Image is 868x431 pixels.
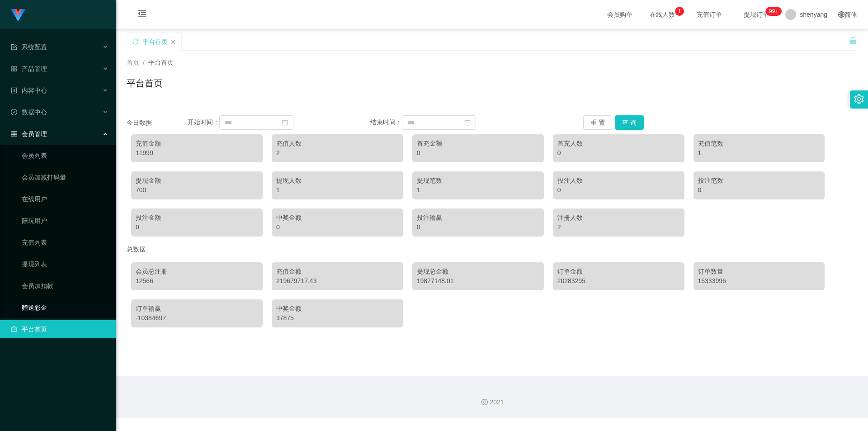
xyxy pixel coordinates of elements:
div: 注册人数 [557,213,680,223]
div: 0 [557,148,680,158]
div: 充值金额 [276,267,399,276]
span: / [143,59,145,66]
span: 开始时间： [188,118,219,126]
div: 中奖金额 [276,304,399,313]
a: 陪玩用户 [22,212,108,230]
div: 提现金额 [136,176,258,185]
div: 11999 [136,148,258,158]
i: 图标: appstore-o [11,66,17,72]
i: 图标: close [170,39,176,45]
div: 12566 [136,276,258,286]
span: 在线人数 [645,11,679,18]
a: 会员加减打码量 [22,168,108,186]
div: -10384697 [136,313,258,323]
sup: 1 [675,7,684,16]
div: 19877148.01 [417,276,539,286]
i: 图标: calendar [464,119,471,126]
div: 15333996 [698,276,821,286]
div: 0 [557,185,680,195]
i: 图标: global [838,11,844,18]
h1: 平台首页 [127,76,163,90]
div: 0 [276,223,399,232]
span: 结束时间： [370,118,402,126]
div: 1 [698,148,821,158]
span: 系统配置 [11,43,47,51]
div: 会员总注册 [136,267,258,276]
div: 总数据 [127,241,857,258]
a: 充值列表 [22,233,108,251]
div: 充值人数 [276,139,399,148]
a: 会员加扣款 [22,277,108,295]
a: 提现列表 [22,255,108,273]
i: 图标: sync [132,38,139,45]
i: 图标: menu-fold [127,0,157,29]
p: 1 [678,7,681,16]
div: 提现总金额 [417,267,539,276]
div: 订单数量 [698,267,821,276]
div: 1 [276,185,399,195]
div: 提现人数 [276,176,399,185]
span: 首页 [127,59,139,66]
sup: 1200 [765,7,782,16]
div: 首充金额 [417,139,539,148]
span: 会员管理 [11,130,47,137]
div: 0 [136,223,258,232]
a: 会员列表 [22,147,108,165]
i: 图标: table [11,131,17,137]
div: 充值笔数 [698,139,821,148]
div: 订单输赢 [136,304,258,313]
i: 图标: calendar [282,119,288,126]
span: 内容中心 [11,87,47,94]
div: 2 [557,223,680,232]
div: 中奖金额 [276,213,399,223]
div: 0 [417,223,539,232]
div: 2021 [123,398,861,407]
a: 在线用户 [22,190,108,208]
img: logo.9652507e.png [11,9,25,22]
i: 图标: setting [854,94,864,104]
div: 投注人数 [557,176,680,185]
div: 提现笔数 [417,176,539,185]
div: 0 [698,185,821,195]
button: 重 置 [583,115,612,130]
i: 图标: profile [11,87,17,94]
span: 产品管理 [11,65,47,72]
i: 图标: check-circle-o [11,109,17,115]
div: 充值金额 [136,139,258,148]
i: 图标: form [11,44,17,50]
i: 图标: copyright [481,399,488,405]
div: 219679717.43 [276,276,399,286]
div: 订单金额 [557,267,680,276]
div: 平台首页 [142,33,168,50]
div: 2 [276,148,399,158]
div: 今日数据 [127,118,188,128]
div: 投注笔数 [698,176,821,185]
a: 赠送彩金 [22,298,108,317]
div: 首充人数 [557,139,680,148]
div: 投注输赢 [417,213,539,223]
div: 1 [417,185,539,195]
div: 投注金额 [136,213,258,223]
span: 充值订单 [692,11,726,18]
span: 平台首页 [148,59,174,66]
div: 20283295 [557,276,680,286]
div: 700 [136,185,258,195]
div: 0 [417,148,539,158]
span: 数据中心 [11,109,47,116]
span: 提现订单 [739,11,774,18]
div: 37875 [276,313,399,323]
button: 查 询 [615,115,644,130]
i: 图标: unlock [849,37,857,45]
a: 图标: dashboard平台首页 [11,320,108,338]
